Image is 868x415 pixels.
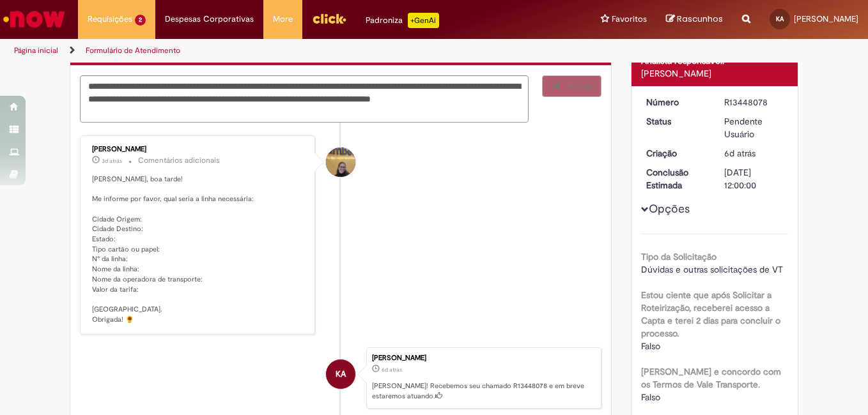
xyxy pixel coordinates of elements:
[641,340,660,352] span: Falso
[382,366,402,373] span: 6d atrás
[794,13,858,24] span: [PERSON_NAME]
[92,174,305,325] p: [PERSON_NAME], boa tarde! Me informe por favor, qual seria a linha necessária: Cidade Origem: Cid...
[102,157,122,165] time: 29/08/2025 15:56:29
[641,289,780,339] b: Estou ciente que após Solicitar a Roteirização, receberei acesso a Capta e terei 2 dias para conc...
[641,264,783,275] span: Dúvidas e outras solicitações de VT
[10,39,569,63] ul: Trilhas de página
[612,13,647,26] span: Favoritos
[372,354,594,362] div: [PERSON_NAME]
[138,155,220,166] small: Comentários adicionais
[724,147,756,159] time: 26/08/2025 12:08:27
[641,391,660,403] span: Falso
[102,157,122,165] span: 3d atrás
[312,9,346,28] img: click_logo_yellow_360x200.png
[724,166,784,192] div: [DATE] 12:00:00
[724,147,756,159] span: 6d atrás
[86,45,180,56] a: Formulário de Atendimento
[724,96,784,109] div: R13448078
[382,366,402,373] time: 26/08/2025 12:08:27
[637,115,715,128] dt: Status
[366,13,439,28] div: Padroniza
[336,359,346,389] span: KA
[80,75,529,123] textarea: Digite sua mensagem aqui...
[641,366,781,390] b: [PERSON_NAME] e concordo com os Termos de Vale Transporte.
[1,6,67,32] img: ServiceNow
[165,13,254,26] span: Despesas Corporativas
[92,146,305,153] div: [PERSON_NAME]
[776,15,784,23] span: KA
[326,359,355,389] div: Kamilly Lima Abrahao
[135,15,146,26] span: 2
[677,13,723,25] span: Rascunhos
[14,45,58,56] a: Página inicial
[637,96,715,109] dt: Número
[637,147,715,160] dt: Criação
[408,13,439,28] p: +GenAi
[80,347,601,409] li: Kamilly Lima Abrahao
[372,381,594,401] p: [PERSON_NAME]! Recebemos seu chamado R13448078 e em breve estaremos atuando.
[724,115,784,140] div: Pendente Usuário
[273,13,293,26] span: More
[724,147,784,160] div: 26/08/2025 12:08:27
[641,251,717,262] b: Tipo da Solicitação
[641,67,789,80] div: [PERSON_NAME]
[637,166,715,192] dt: Conclusão Estimada
[88,13,132,26] span: Requisições
[326,147,355,177] div: Amanda De Campos Gomes Do Nascimento
[666,13,723,26] a: Rascunhos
